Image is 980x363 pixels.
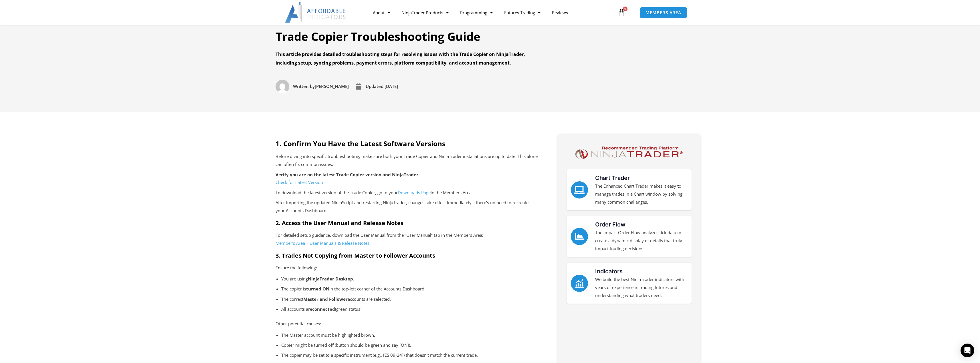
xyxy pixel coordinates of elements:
strong: 1. Confirm You Have the Latest Software Versions [276,139,446,148]
a: Futures Trading [498,6,546,19]
p: The correct accounts are selected. [281,295,532,303]
a: Indicators [571,275,588,292]
a: Reviews [546,6,574,19]
strong: Verify you are on the latest Trade Copier version and NinjaTrader: [276,172,419,177]
a: Order Flow [595,221,625,228]
span: 0 [623,7,627,11]
p: You are using . [281,275,532,283]
a: Chart Trader [571,181,588,198]
img: LogoAI | Affordable Indicators – NinjaTrader [285,2,347,23]
time: [DATE] [385,83,398,89]
div: This article provides detailed troubleshooting steps for resolving issues with the Trade Copier o... [276,50,539,67]
p: We build the best NinjaTrader indicators with years of experience in trading futures and understa... [595,276,687,300]
img: NinjaTrader Logo | Affordable Indicators – NinjaTrader [573,145,685,161]
p: The Impact Order Flow analyzes tick data to create a dynamic display of details that truly impact... [595,229,687,253]
h1: Trade Copier Troubleshooting Guide [276,29,539,45]
strong: 2. Access the User Manual and Release Notes [276,219,403,227]
a: Order Flow [571,228,588,245]
a: 0 [609,4,634,21]
span: [PERSON_NAME] [292,83,349,91]
span: Written by [293,83,315,89]
a: About [367,6,396,19]
p: The Master account must be highlighted brown. [281,331,532,339]
p: The copier is in the top-left corner of the Accounts Dashboard. [281,285,532,293]
p: After importing the updated NinjaScript and restarting NinjaTrader, changes take effect immediate... [276,199,538,215]
p: Copier might be turned off (button should be green and say [ON]). [281,341,532,349]
img: Picture of David Koehler [276,80,289,93]
a: Downloads Page [398,190,431,195]
a: Indicators [595,268,623,275]
p: For detailed setup guidance, download the User Manual from the “User Manual” tab in the Members A... [276,231,538,247]
a: Chart Trader [595,175,630,181]
strong: NinjaTrader Desktop [308,276,353,282]
p: Ensure the following: [276,264,538,272]
strong: 3. Trades Not Copying from Master to Follower Accounts [276,252,435,259]
nav: Menu [367,6,616,19]
p: To download the latest version of the Trade Copier, go to your in the Members Area. [276,189,538,197]
a: Check for Latest Version [276,179,323,185]
a: MEMBERS AREA [640,7,687,19]
p: The copier may be set to a specific instrument (e.g., [ES 09-24]) that doesn’t match the current ... [281,351,532,359]
strong: turned ON [306,286,329,292]
strong: Master and Follower [303,296,348,302]
a: NinjaTrader Products [396,6,454,19]
a: Programming [454,6,498,19]
div: Open Intercom Messenger [961,344,974,357]
strong: connected [312,306,335,312]
p: All accounts are (green status). [281,305,532,313]
p: The Enhanced Chart Trader makes it easy to manage trades in a Chart window by solving many common... [595,182,687,206]
p: Before diving into specific troubleshooting, make sure both your Trade Copier and NinjaTrader ins... [276,153,538,169]
p: Other potential causes: [276,320,538,328]
span: MEMBERS AREA [646,11,681,15]
a: Member’s Area – User Manuals & Release Notes [276,240,369,246]
span: Updated [366,83,383,89]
